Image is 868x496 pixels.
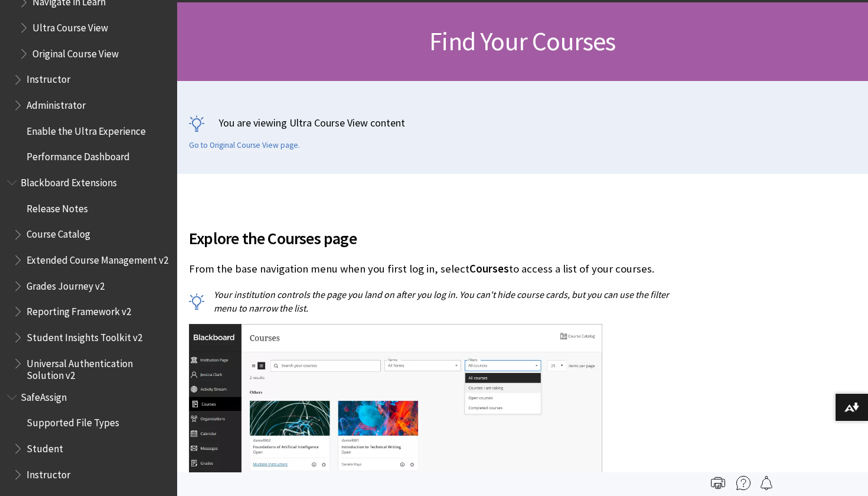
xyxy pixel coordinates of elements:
span: Course Catalog [27,225,90,241]
span: Enable the Ultra Experience [27,121,146,137]
span: Student [27,439,63,455]
nav: Book outline for Blackboard Extensions [7,173,170,381]
span: Release Notes [27,199,88,215]
p: You are viewing Ultra Course View content [189,115,856,130]
span: Explore the Courses page [189,226,681,251]
span: Grades Journey v2 [27,276,105,292]
span: Find Your Courses [429,25,615,57]
span: Administrator [27,95,86,111]
span: Supported File Types [27,413,119,429]
span: Reporting Framework v2 [27,302,131,317]
span: Courses [469,262,509,275]
span: Extended Course Management v2 [27,250,168,266]
img: Print [711,476,725,490]
a: Go to Original Course View page. [189,140,300,151]
span: SafeAssign [21,387,67,403]
span: Instructor [27,70,70,86]
p: From the base navigation menu when you first log in, select to access a list of your courses. [189,261,681,277]
span: Original Course View [32,44,119,60]
span: Ultra Course View [32,18,108,34]
img: Follow this page [759,476,774,490]
span: Blackboard Extensions [21,173,117,189]
span: Student Insights Toolkit v2 [27,328,142,343]
span: Performance Dashboard [27,147,130,163]
span: Universal Authentication Solution v2 [27,354,169,381]
span: Instructor [27,465,70,481]
p: Your institution controls the page you land on after you log in. You can't hide course cards, but... [189,288,681,315]
img: More help [736,476,750,490]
